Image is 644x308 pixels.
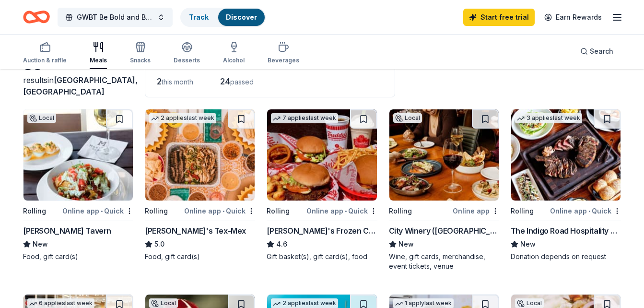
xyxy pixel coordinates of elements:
button: Search [573,42,621,61]
span: New [398,238,414,250]
div: Snacks [130,57,151,64]
span: New [520,238,536,250]
div: Food, gift card(s) [23,252,133,261]
img: Image for The Indigo Road Hospitality Group [511,109,621,201]
div: Online app Quick [184,205,255,217]
span: in [23,75,138,96]
span: New [33,238,48,250]
div: Online app Quick [62,205,133,217]
img: Image for City Winery (Atlanta) [389,109,499,201]
a: Image for The Indigo Road Hospitality Group3 applieslast weekRollingOnline app•QuickThe Indigo Ro... [511,109,621,261]
a: Track [189,13,209,21]
img: Image for Freddy's Frozen Custard & Steakburgers [267,109,376,201]
button: Alcohol [223,37,245,69]
div: Gift basket(s), gift card(s), food [267,252,377,261]
div: Food, gift card(s) [145,252,255,261]
a: Earn Rewards [539,9,608,26]
a: Discover [226,13,257,21]
a: Image for Marlow's TavernLocalRollingOnline app•Quick[PERSON_NAME] TavernNewFood, gift card(s) [23,109,133,261]
div: [PERSON_NAME] Tavern [23,225,111,237]
span: 5.0 [154,238,164,250]
div: Meals [90,57,107,64]
div: Rolling [145,205,168,217]
div: results [23,74,133,97]
button: Auction & raffle [23,37,67,69]
div: Alcohol [223,57,245,64]
div: Online app Quick [306,205,377,217]
div: [PERSON_NAME]'s Tex-Mex [145,225,246,237]
div: Desserts [174,57,200,64]
a: Image for Freddy's Frozen Custard & Steakburgers7 applieslast weekRollingOnline app•Quick[PERSON_... [267,109,377,261]
span: • [101,207,103,215]
span: • [588,207,590,215]
span: Search [590,46,613,57]
button: Desserts [174,37,200,69]
div: Rolling [23,205,46,217]
div: Local [393,113,422,123]
img: Image for Marlow's Tavern [23,109,133,201]
span: GWBT Be Bold and BeYOUtiful Blueprint Conference [77,12,153,23]
div: Wine, gift cards, merchandise, event tickets, venue [389,252,499,271]
span: • [222,207,224,215]
a: Image for City Winery (Atlanta)LocalRollingOnline appCity Winery ([GEOGRAPHIC_DATA])NewWine, gift... [389,109,499,271]
button: TrackDiscover [180,8,266,27]
div: Rolling [389,205,412,217]
span: 2 [157,76,162,86]
div: 3 applies last week [515,113,582,123]
button: Snacks [130,37,151,69]
div: [PERSON_NAME]'s Frozen Custard & Steakburgers [267,225,377,237]
span: 24 [220,76,230,86]
div: Online app [453,205,499,217]
div: Beverages [268,57,299,64]
a: Home [23,6,50,28]
div: 7 applies last week [271,113,338,123]
img: Image for Chuy's Tex-Mex [145,109,255,201]
div: Local [27,113,56,123]
div: Local [515,298,544,308]
div: Rolling [511,205,534,217]
span: 4.6 [276,238,287,250]
div: Donation depends on request [511,252,621,261]
button: Meals [90,37,107,69]
span: • [345,207,347,215]
div: 2 applies last week [149,113,216,123]
span: [GEOGRAPHIC_DATA], [GEOGRAPHIC_DATA] [23,75,138,96]
div: Local [149,298,178,308]
div: Auction & raffle [23,57,67,64]
button: Beverages [268,37,299,69]
span: this month [162,78,193,86]
a: Image for Chuy's Tex-Mex2 applieslast weekRollingOnline app•Quick[PERSON_NAME]'s Tex-Mex5.0Food, ... [145,109,255,261]
div: Online app Quick [550,205,621,217]
span: passed [230,78,254,86]
div: Rolling [267,205,290,217]
div: City Winery ([GEOGRAPHIC_DATA]) [389,225,499,237]
a: Start free trial [463,9,535,26]
button: GWBT Be Bold and BeYOUtiful Blueprint Conference [58,8,173,27]
div: The Indigo Road Hospitality Group [511,225,621,237]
